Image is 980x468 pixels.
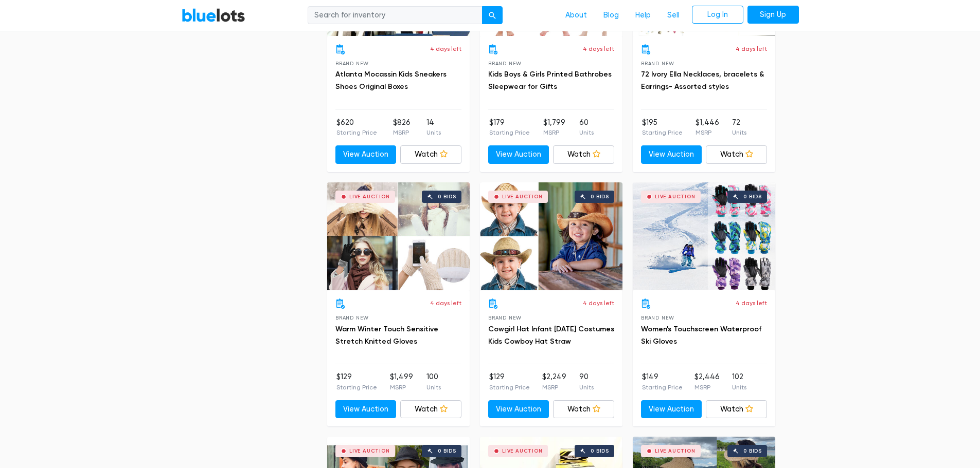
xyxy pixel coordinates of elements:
a: Cowgirl Hat Infant [DATE] Costumes Kids Cowboy Hat Straw [488,325,614,346]
div: Live Auction [502,194,543,199]
p: Starting Price [336,128,377,137]
li: $149 [642,371,683,392]
div: 0 bids [591,448,609,454]
a: View Auction [335,400,397,419]
li: 72 [732,117,746,138]
a: Watch [706,145,767,164]
a: View Auction [641,145,702,164]
p: Units [732,128,746,137]
a: BlueLots [182,8,245,23]
span: Brand New [641,315,674,321]
p: MSRP [543,128,565,137]
p: 4 days left [583,44,614,53]
div: 0 bids [438,194,456,199]
p: 4 days left [736,44,767,53]
p: Starting Price [642,383,683,392]
span: Brand New [488,61,522,66]
a: View Auction [488,145,549,164]
a: About [557,6,595,25]
div: 0 bids [743,448,762,454]
a: Watch [553,400,614,419]
li: $129 [336,371,377,392]
a: Sell [659,6,688,25]
div: 0 bids [438,448,456,454]
a: Sign Up [747,6,799,24]
li: $1,446 [696,117,719,138]
a: View Auction [641,400,702,419]
a: Watch [706,400,767,419]
li: 90 [579,371,594,392]
span: Brand New [488,315,522,321]
p: 4 days left [430,298,461,308]
a: Log In [692,6,743,24]
li: 14 [426,117,441,138]
p: MSRP [694,383,720,392]
a: Live Auction 0 bids [633,182,775,290]
li: $129 [489,371,530,392]
a: Live Auction 0 bids [327,182,470,290]
li: $179 [489,117,530,138]
p: Starting Price [642,128,683,137]
a: View Auction [488,400,549,419]
a: Blog [595,6,627,25]
li: $2,249 [542,371,566,392]
li: 100 [426,371,441,392]
span: Brand New [335,315,369,321]
p: MSRP [696,128,719,137]
p: MSRP [542,383,566,392]
div: Live Auction [655,448,696,454]
a: Watch [553,145,614,164]
p: Units [579,383,594,392]
p: 4 days left [583,298,614,308]
li: $2,446 [694,371,720,392]
p: Units [426,383,441,392]
span: Brand New [335,61,369,66]
li: $826 [393,117,411,138]
p: MSRP [393,128,411,137]
p: MSRP [390,383,413,392]
a: Women's Touchscreen Waterproof Ski Gloves [641,325,761,346]
input: Search for inventory [308,6,483,25]
p: Starting Price [336,383,377,392]
p: Starting Price [489,383,530,392]
div: Live Auction [502,448,543,454]
a: Live Auction 0 bids [480,182,622,290]
span: Brand New [641,61,674,66]
a: Watch [400,400,461,419]
div: Live Auction [349,194,390,199]
div: Live Auction [349,448,390,454]
p: Units [426,128,441,137]
li: 60 [579,117,594,138]
a: Kids Boys & Girls Printed Bathrobes Sleepwear for Gifts [488,70,612,91]
a: Watch [400,145,461,164]
p: 4 days left [736,298,767,308]
p: Units [579,128,594,137]
li: $1,499 [390,371,413,392]
li: $1,799 [543,117,565,138]
a: 72 Ivory Ella Necklaces, bracelets & Earrings- Assorted styles [641,70,764,91]
p: 4 days left [430,44,461,53]
li: $195 [642,117,683,138]
a: Help [627,6,659,25]
p: Starting Price [489,128,530,137]
div: Live Auction [655,194,696,199]
a: View Auction [335,145,397,164]
p: Units [732,383,746,392]
div: 0 bids [591,194,609,199]
a: Atlanta Mocassin Kids Sneakers Shoes Original Boxes [335,70,447,91]
a: Warm Winter Touch Sensitive Stretch Knitted Gloves [335,325,438,346]
div: 0 bids [743,194,762,199]
li: 102 [732,371,746,392]
li: $620 [336,117,377,138]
